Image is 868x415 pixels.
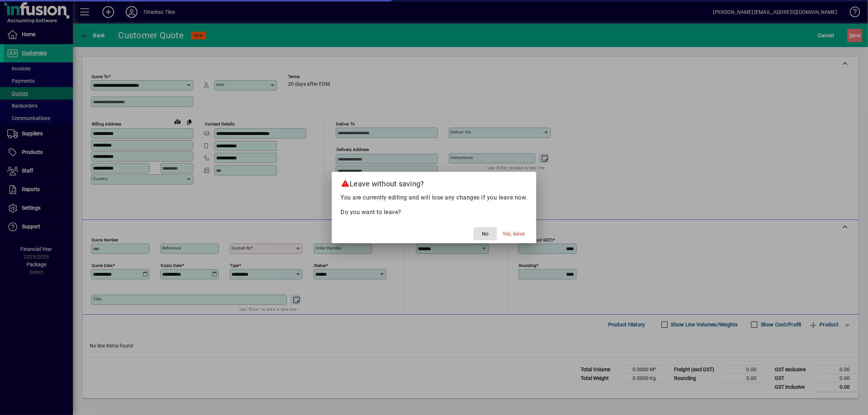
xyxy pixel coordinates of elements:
p: You are currently editing and will lose any changes if you leave now. [340,193,528,202]
p: Do you want to leave? [340,208,528,217]
span: No [482,230,489,238]
button: Yes, leave [500,227,528,240]
span: Yes, leave [503,230,525,238]
h2: Leave without saving? [332,172,536,193]
button: No [474,227,497,240]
